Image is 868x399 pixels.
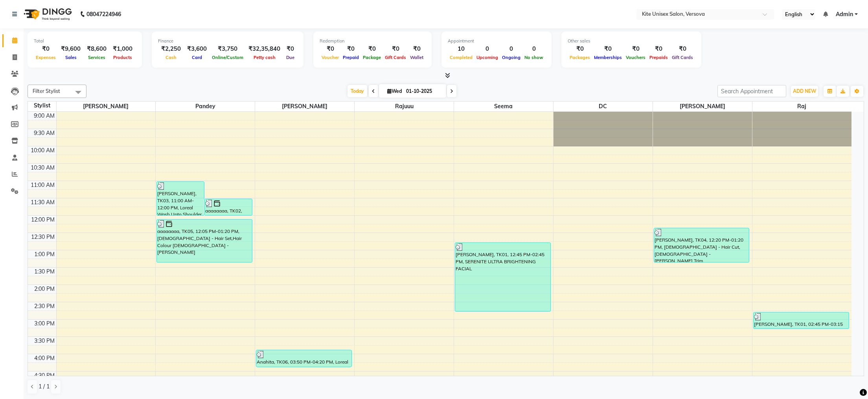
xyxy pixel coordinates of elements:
div: 2:30 PM [33,302,56,310]
span: Rajuuu [355,102,454,111]
input: 2025-10-01 [404,85,443,97]
span: Package [361,55,383,60]
span: Gift Cards [383,55,408,60]
input: Search Appointment [717,85,786,97]
button: ADD NEW [791,86,818,97]
span: Due [284,55,296,60]
span: Voucher [320,55,341,60]
span: 1 / 1 [39,382,50,391]
div: ₹1,000 [110,44,136,54]
span: No show [522,55,545,60]
span: [PERSON_NAME] [653,102,752,111]
div: Anahita, TK06, 03:50 PM-04:20 PM, Loreal Wash Upto Shoulder [256,350,351,367]
span: Memberships [592,55,624,60]
span: Vouchers [624,55,647,60]
div: 10 [448,44,474,54]
span: DC [554,102,653,111]
span: Upcoming [474,55,500,60]
div: 12:00 PM [29,216,56,224]
span: Expenses [34,55,58,60]
div: Finance [158,38,297,44]
div: Appointment [448,38,545,44]
span: ADD NEW [793,88,816,94]
span: Services [86,55,107,60]
div: ₹0 [670,44,695,54]
span: Today [348,85,367,97]
div: 9:30 AM [32,129,56,137]
div: 3:30 PM [33,337,56,345]
span: Admin [836,10,853,18]
div: ₹0 [283,44,297,54]
span: Petty cash [252,55,278,60]
div: Stylist [28,102,56,110]
div: 4:00 PM [33,354,56,362]
div: 0 [474,44,500,54]
span: Prepaids [647,55,670,60]
div: ₹0 [624,44,647,54]
div: Redemption [320,38,425,44]
div: 11:00 AM [29,181,56,189]
div: Total [34,38,136,44]
div: ₹8,600 [84,44,110,54]
span: Packages [568,55,592,60]
div: ₹0 [361,44,383,54]
div: ₹2,250 [158,44,184,54]
span: Wed [385,88,404,94]
div: ₹0 [34,44,58,54]
div: Other sales [568,38,695,44]
span: raj [752,102,851,111]
div: ₹0 [341,44,361,54]
div: 1:30 PM [33,268,56,276]
span: Online/Custom [210,55,245,60]
div: 1:00 PM [33,250,56,259]
div: ₹9,600 [58,44,84,54]
div: ₹0 [592,44,624,54]
span: Ongoing [500,55,522,60]
span: Gift Cards [670,55,695,60]
div: ₹32,35,840 [245,44,283,54]
span: Products [111,55,134,60]
span: Cash [164,55,178,60]
span: Sales [63,55,79,60]
img: logo [20,3,74,25]
div: ₹0 [647,44,670,54]
span: Seema [454,102,553,111]
div: 10:30 AM [29,164,56,172]
div: [PERSON_NAME], TK01, 12:45 PM-02:45 PM, SERENITE ULTRA BRIGHTENING FACIAL [455,243,550,311]
span: Card [190,55,204,60]
div: 3:00 PM [33,320,56,328]
div: ₹3,750 [210,44,245,54]
span: Pandey [156,102,255,111]
span: [PERSON_NAME] [255,102,354,111]
div: 12:30 PM [29,233,56,241]
div: 0 [500,44,522,54]
div: [PERSON_NAME], TK01, 02:45 PM-03:15 PM, Head Massage [754,312,849,329]
div: aaaaaaaa, TK05, 12:05 PM-01:20 PM, [DEMOGRAPHIC_DATA] - Hair Set,Hair Colour [DEMOGRAPHIC_DATA] -... [157,220,252,262]
div: ₹3,600 [184,44,210,54]
div: ₹0 [320,44,341,54]
span: Filter Stylist [33,88,60,94]
div: ₹0 [408,44,425,54]
span: Prepaid [341,55,361,60]
div: 4:30 PM [33,371,56,380]
div: ₹0 [568,44,592,54]
span: Completed [448,55,474,60]
div: 2:00 PM [33,285,56,293]
div: [PERSON_NAME], TK03, 11:00 AM-12:00 PM, Loreal Wash Upto Shoulder, Blow Dry Upto Shoulder [157,182,204,215]
div: aaaaaaaa, TK02, 11:30 AM-12:00 PM, Loreal Wash Upto Shoulder [205,199,252,215]
div: 11:30 AM [29,198,56,207]
span: Wallet [408,55,425,60]
div: 9:00 AM [32,112,56,120]
b: 08047224946 [86,3,121,25]
div: [PERSON_NAME], TK04, 12:20 PM-01:20 PM, [DEMOGRAPHIC_DATA] - Hair Cut, [DEMOGRAPHIC_DATA] - [PERS... [654,228,749,262]
div: ₹0 [383,44,408,54]
div: 0 [522,44,545,54]
div: 10:00 AM [29,146,56,155]
span: [PERSON_NAME] [57,102,156,111]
